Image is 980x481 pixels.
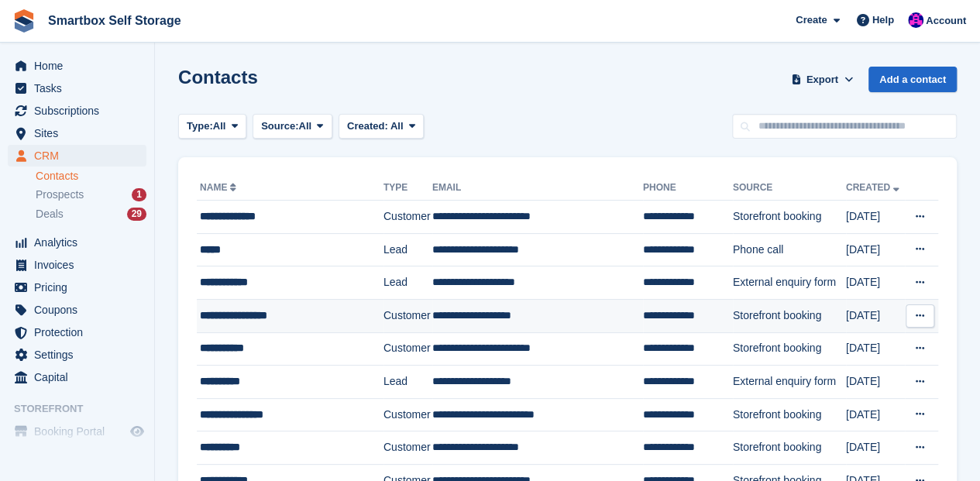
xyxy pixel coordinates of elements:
[34,100,127,122] span: Subscriptions
[8,321,146,343] a: menu
[788,67,856,92] button: Export
[733,266,846,300] td: External enquiry form
[187,119,213,134] span: Type:
[34,277,127,298] span: Pricing
[8,299,146,321] a: menu
[383,332,432,366] td: Customer
[34,421,127,442] span: Booking Portal
[8,344,146,366] a: menu
[846,431,905,465] td: [DATE]
[8,122,146,144] a: menu
[733,299,846,332] td: Storefront booking
[383,431,432,465] td: Customer
[846,266,905,300] td: [DATE]
[846,398,905,431] td: [DATE]
[8,421,146,442] a: menu
[846,332,905,366] td: [DATE]
[34,344,127,366] span: Settings
[200,182,239,193] a: Name
[128,422,146,441] a: Preview store
[34,321,127,343] span: Protection
[8,100,146,122] a: menu
[8,77,146,99] a: menu
[34,366,127,388] span: Capital
[846,366,905,399] td: [DATE]
[14,401,154,417] span: Storefront
[8,254,146,276] a: menu
[213,119,226,134] span: All
[8,145,146,167] a: menu
[733,366,846,399] td: External enquiry form
[42,8,187,33] a: Smartbox Self Storage
[643,176,733,201] th: Phone
[733,233,846,266] td: Phone call
[383,266,432,300] td: Lead
[383,233,432,266] td: Lead
[178,114,246,139] button: Type: All
[34,77,127,99] span: Tasks
[36,206,146,222] a: Deals 29
[733,398,846,431] td: Storefront booking
[299,119,312,134] span: All
[34,122,127,144] span: Sites
[8,55,146,77] a: menu
[733,332,846,366] td: Storefront booking
[908,12,923,28] img: Sam Austin
[846,233,905,266] td: [DATE]
[8,277,146,298] a: menu
[733,431,846,465] td: Storefront booking
[261,119,298,134] span: Source:
[806,72,838,88] span: Export
[132,188,146,201] div: 1
[36,187,146,203] a: Prospects 1
[846,201,905,234] td: [DATE]
[178,67,258,88] h1: Contacts
[339,114,424,139] button: Created: All
[8,232,146,253] a: menu
[34,145,127,167] span: CRM
[846,182,903,193] a: Created
[36,207,64,222] span: Deals
[383,366,432,399] td: Lead
[253,114,332,139] button: Source: All
[846,299,905,332] td: [DATE]
[34,254,127,276] span: Invoices
[36,187,84,202] span: Prospects
[12,9,36,33] img: stora-icon-8386f47178a22dfd0bd8f6a31ec36ba5ce8667c1dd55bd0f319d3a0aa187defe.svg
[733,201,846,234] td: Storefront booking
[926,13,966,29] span: Account
[872,12,894,28] span: Help
[432,176,643,201] th: Email
[347,120,388,132] span: Created:
[390,120,404,132] span: All
[34,55,127,77] span: Home
[796,12,827,28] span: Create
[868,67,957,92] a: Add a contact
[733,176,846,201] th: Source
[383,201,432,234] td: Customer
[383,176,432,201] th: Type
[127,208,146,221] div: 29
[383,398,432,431] td: Customer
[8,366,146,388] a: menu
[36,169,146,184] a: Contacts
[34,299,127,321] span: Coupons
[383,299,432,332] td: Customer
[34,232,127,253] span: Analytics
